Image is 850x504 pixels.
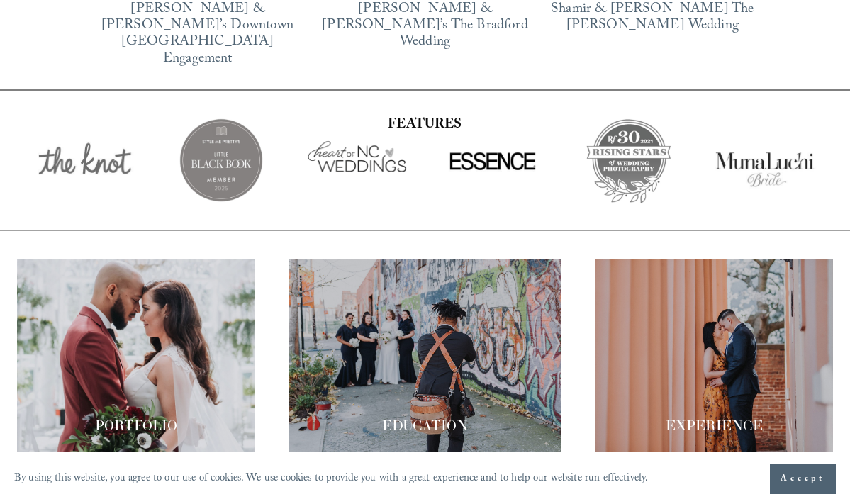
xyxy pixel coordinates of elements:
span: EDUCATION [382,417,468,434]
button: Accept [770,464,836,494]
span: Accept [781,472,825,486]
strong: FEATURES [388,114,462,137]
p: By using this website, you agree to our use of cookies. We use cookies to provide you with a grea... [14,469,648,490]
span: PORTFOLIO [95,417,177,434]
span: EXPERIENCE [666,417,763,434]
